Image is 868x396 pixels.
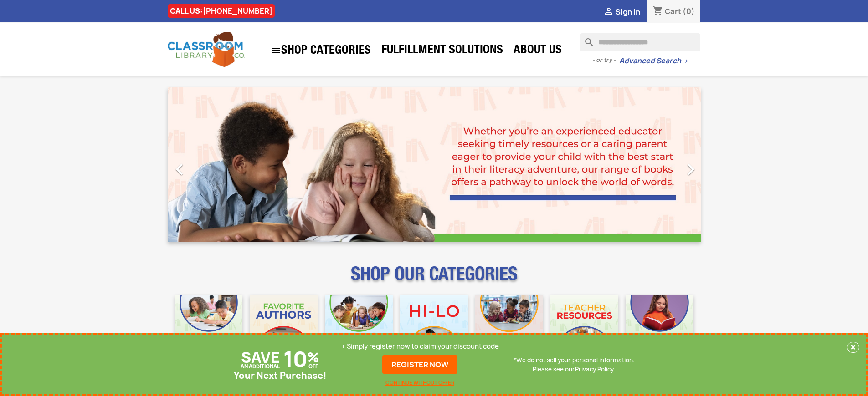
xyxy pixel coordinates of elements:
img: CLC_Fiction_Nonfiction_Mobile.jpg [475,295,543,363]
img: CLC_HiLo_Mobile.jpg [400,295,468,363]
span: → [681,56,688,66]
img: CLC_Bulk_Mobile.jpg [175,295,243,363]
a: [PHONE_NUMBER] [203,6,272,16]
a: Previous [168,87,248,242]
i:  [603,7,614,18]
a: SHOP CATEGORIES [266,41,375,61]
i:  [679,158,702,181]
span: Cart [665,6,681,16]
img: CLC_Dyslexia_Mobile.jpg [626,295,693,363]
img: CLC_Phonics_And_Decodables_Mobile.jpg [325,295,393,363]
input: Search [580,33,700,51]
span: (0) [683,6,695,16]
a:  Sign in [603,7,640,17]
img: CLC_Teacher_Resources_Mobile.jpg [550,295,618,363]
a: Fulfillment Solutions [377,42,508,60]
div: CALL US: [168,4,275,18]
img: CLC_Favorite_Authors_Mobile.jpg [250,295,318,363]
p: SHOP OUR CATEGORIES [168,271,701,288]
span: - or try - [592,56,619,65]
i:  [270,45,281,56]
span: Sign in [616,7,640,17]
img: Classroom Library Company [168,32,245,67]
i: search [580,33,591,44]
i:  [168,158,191,181]
a: About Us [509,42,566,60]
i: shopping_cart [652,6,663,17]
a: Next [621,87,701,242]
a: Advanced Search→ [619,56,688,66]
ul: Carousel container [168,87,701,242]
